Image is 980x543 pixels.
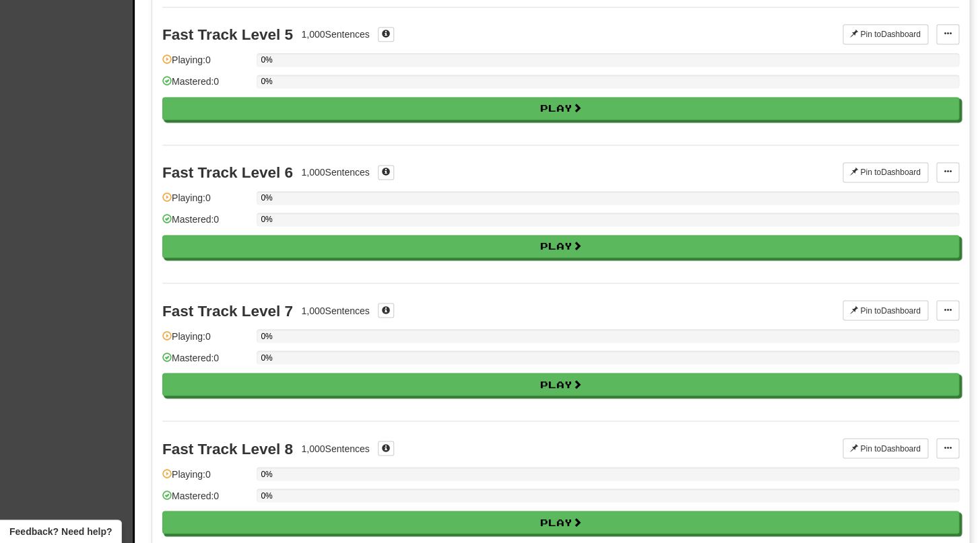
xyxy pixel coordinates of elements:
[162,329,250,351] div: Playing: 0
[162,53,250,75] div: Playing: 0
[843,162,928,182] button: Pin toDashboard
[162,440,293,457] div: Fast Track Level 8
[162,191,250,213] div: Playing: 0
[162,488,250,511] div: Mastered: 0
[843,300,928,320] button: Pin toDashboard
[301,166,369,179] div: 1,000 Sentences
[162,235,959,258] button: Play
[9,525,112,538] span: Open feedback widget
[843,438,928,458] button: Pin toDashboard
[162,164,293,181] div: Fast Track Level 6
[162,26,293,43] div: Fast Track Level 5
[162,511,959,534] button: Play
[301,28,369,41] div: 1,000 Sentences
[162,373,959,396] button: Play
[301,303,369,317] div: 1,000 Sentences
[843,24,928,44] button: Pin toDashboard
[162,302,293,319] div: Fast Track Level 7
[162,97,959,120] button: Play
[162,351,250,373] div: Mastered: 0
[162,75,250,97] div: Mastered: 0
[162,213,250,235] div: Mastered: 0
[301,441,369,455] div: 1,000 Sentences
[162,467,250,489] div: Playing: 0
